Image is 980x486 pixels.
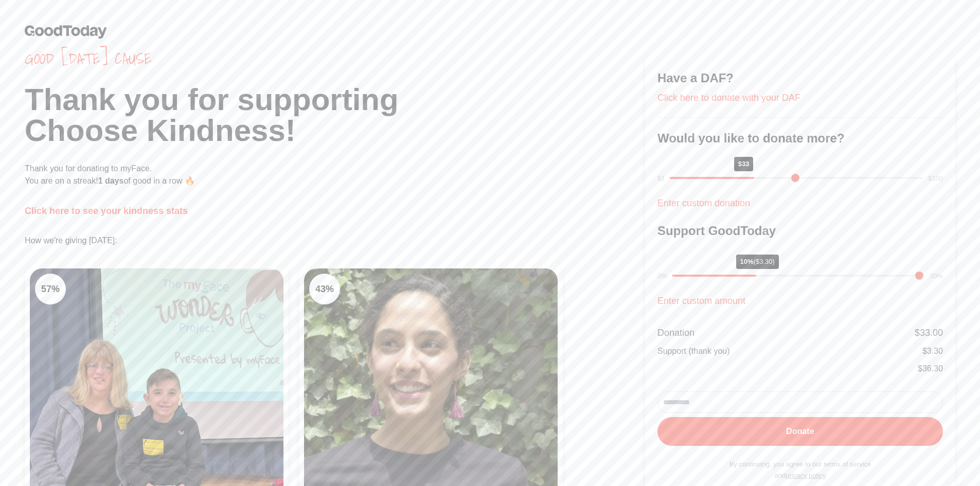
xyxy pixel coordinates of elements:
div: 57 % [35,274,66,304]
span: 36.30 [922,364,943,373]
a: Enter custom amount [657,296,745,306]
h3: Would you like to donate more? [657,130,943,147]
div: $ [922,345,943,357]
p: How we're giving [DATE]: [25,235,645,247]
a: Click here to see your kindness stats [25,206,188,216]
a: Enter custom donation [657,198,750,208]
div: $ [915,326,943,340]
span: 1 days [98,176,124,185]
span: 3.30 [927,347,943,355]
div: 43 % [309,274,340,304]
div: Support (thank you) [657,345,730,357]
div: $ [918,363,943,375]
h3: Have a DAF? [657,70,943,86]
p: Thank you for donating to myFace. You are on a streak! of good in a row 🔥 [25,163,645,187]
div: $100 [928,173,943,184]
img: GoodToday [25,25,107,39]
div: 30% [930,271,943,281]
div: 10% [736,255,779,269]
div: Donation [657,326,694,340]
span: 33.00 [920,328,943,338]
div: $1 [657,173,665,184]
p: By continuing, you agree to our terms of service and [657,459,943,481]
button: Donate [657,417,943,446]
h1: Thank you for supporting Choose Kindness! [25,84,645,146]
h3: Support GoodToday [657,223,943,239]
span: Good [DATE] cause [25,49,645,68]
a: Click here to donate with your DAF [657,93,800,103]
div: $33 [734,157,754,171]
div: 0% [657,271,667,281]
a: privacy policy [786,472,826,479]
span: ($3.30) [754,258,775,265]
